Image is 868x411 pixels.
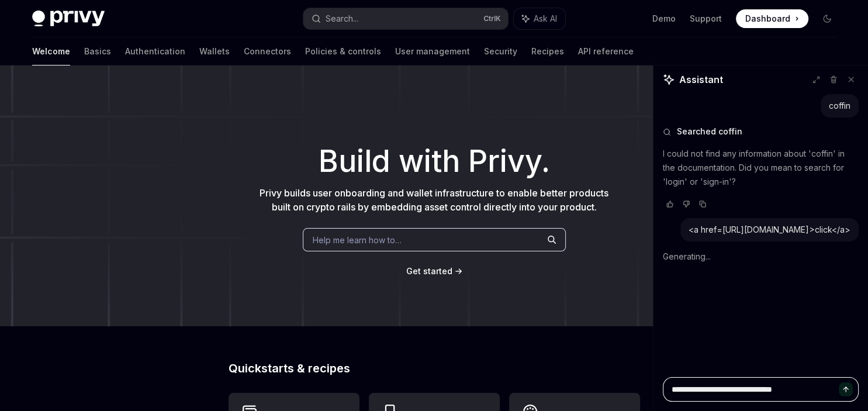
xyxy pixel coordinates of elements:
span: Ctrl K [483,14,501,23]
span: Privy builds user onboarding and wallet infrastructure to enable better products built on crypto ... [260,187,608,213]
div: Search... [326,12,358,26]
div: <a href=[URL][DOMAIN_NAME]>click</a> [689,224,850,236]
span: Build with Privy. [319,151,550,172]
button: Send message [839,382,853,396]
span: Help me learn how to… [313,234,402,246]
button: Searched coffin [663,126,859,137]
img: dark logo [32,11,105,27]
a: Demo [652,13,676,25]
button: Search...CtrlK [303,8,508,29]
span: Get started [406,266,452,276]
a: Get started [406,265,452,277]
a: API reference [578,37,634,65]
a: Security [484,37,517,65]
a: Policies & controls [305,37,381,65]
a: Support [690,13,722,25]
div: Generating... [663,241,859,272]
a: Authentication [125,37,185,65]
div: coffin [829,100,850,112]
span: Searched coffin [677,126,742,137]
button: Ask AI [514,8,565,29]
button: Toggle dark mode [818,9,836,28]
span: Dashboard [745,13,790,25]
span: Assistant [679,72,723,87]
a: Dashboard [736,9,808,28]
a: Recipes [531,37,564,65]
span: Quickstarts & recipes [229,362,350,374]
a: Welcome [32,37,70,65]
a: Wallets [199,37,230,65]
span: Ask AI [534,13,557,25]
a: Basics [84,37,111,65]
a: Connectors [244,37,291,65]
a: User management [395,37,470,65]
p: I could not find any information about 'coffin' in the documentation. Did you mean to search for ... [663,147,859,189]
